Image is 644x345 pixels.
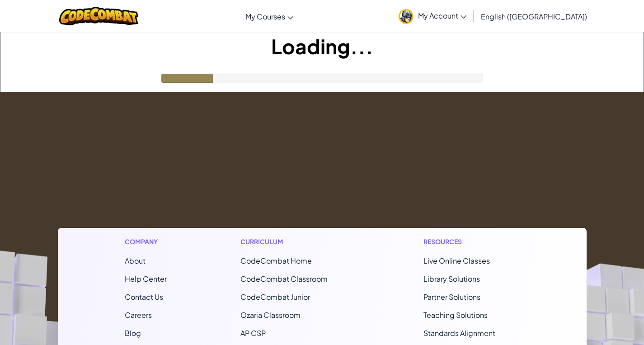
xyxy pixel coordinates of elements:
a: English ([GEOGRAPHIC_DATA]) [476,4,592,28]
a: Partner Solutions [423,292,480,302]
span: My Account [418,11,466,20]
a: Standards Alignment [423,328,495,338]
a: AP CSP [240,328,266,338]
a: CodeCombat Junior [240,292,310,302]
a: Live Online Classes [423,256,490,265]
h1: Loading... [0,32,644,60]
a: Careers [125,310,152,320]
img: avatar [399,9,414,24]
a: CodeCombat Classroom [240,274,328,284]
span: Contact Us [125,292,163,302]
img: CodeCombat logo [59,7,138,25]
a: My Courses [241,4,298,28]
span: English ([GEOGRAPHIC_DATA]) [481,12,587,21]
a: Help Center [125,274,167,284]
a: My Account [394,2,471,30]
a: About [125,256,146,265]
h1: Curriculum [240,237,350,246]
a: Teaching Solutions [423,310,488,320]
span: CodeCombat Home [240,256,312,265]
a: Ozaria Classroom [240,310,301,320]
a: Library Solutions [423,274,480,284]
a: Blog [125,328,141,338]
span: My Courses [245,12,285,21]
h1: Company [125,237,167,246]
h1: Resources [423,237,520,246]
